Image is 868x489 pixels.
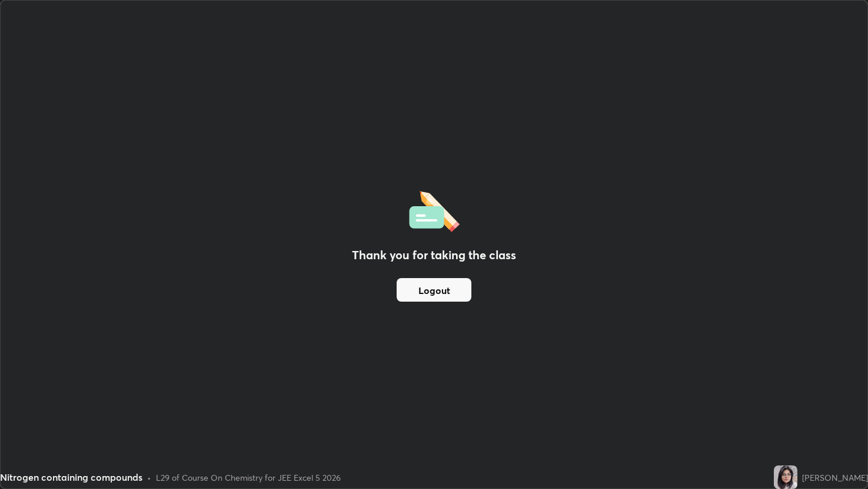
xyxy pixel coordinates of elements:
[397,278,471,302] button: Logout
[352,246,516,264] h2: Thank you for taking the class
[774,465,797,489] img: e1dd08db89924fdf9fb4dedfba36421f.jpg
[147,471,151,484] div: •
[156,471,341,484] div: L29 of Course On Chemistry for JEE Excel 5 2026
[802,471,868,484] div: [PERSON_NAME]
[409,187,460,232] img: offlineFeedback.1438e8b3.svg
